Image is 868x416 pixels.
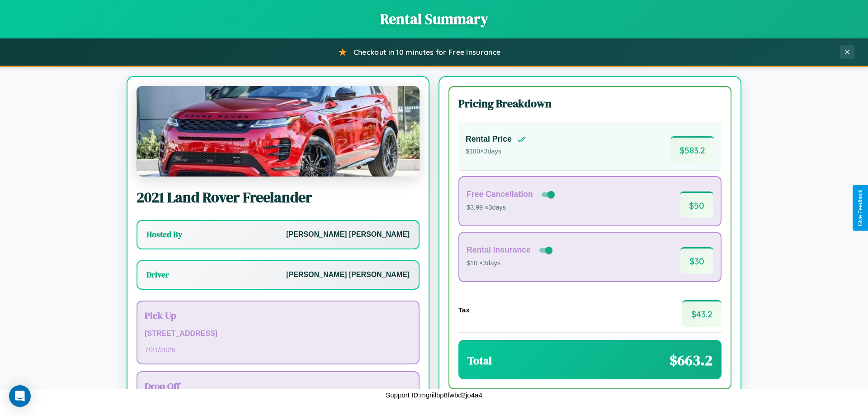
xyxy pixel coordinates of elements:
p: $3.99 × 3 days [467,202,557,214]
p: [PERSON_NAME] [PERSON_NAME] [286,228,410,241]
span: $ 43.2 [682,300,722,327]
h3: Total [467,353,492,368]
h3: Pricing Breakdown [458,96,722,111]
span: $ 663.2 [670,350,712,370]
h4: Tax [458,306,470,314]
p: Support ID: mgriilbp8fwbd2jo4a4 [386,389,482,401]
span: Checkout in 10 minutes for Free Insurance [354,48,500,57]
p: 7 / 21 / 2026 [145,344,411,356]
p: [PERSON_NAME] [PERSON_NAME] [286,268,410,282]
h3: Driver [146,269,169,280]
h3: Drop Off [145,379,411,392]
h3: Pick Up [145,309,411,322]
h1: Rental Summary [9,9,859,29]
span: $ 50 [680,191,713,218]
div: Open Intercom Messenger [9,385,31,407]
h4: Rental Price [466,134,512,144]
div: Give Feedback [857,190,863,226]
img: Land Rover Freelander [137,86,420,177]
span: $ 583.2 [670,136,714,163]
h3: Hosted By [146,229,182,240]
h2: 2021 Land Rover Freelander [137,187,420,207]
p: $ 180 × 3 days [466,146,526,158]
span: $ 30 [680,247,713,274]
h4: Free Cancellation [467,190,533,199]
h4: Rental Insurance [467,245,531,255]
p: $10 × 3 days [467,258,554,269]
p: [STREET_ADDRESS] [145,327,411,340]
